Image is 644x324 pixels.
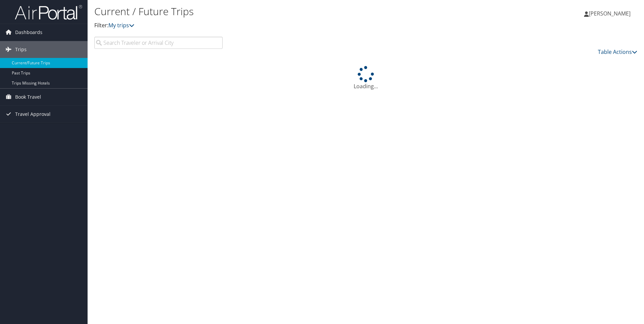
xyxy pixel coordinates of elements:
p: Filter: [94,21,456,30]
span: Travel Approval [15,106,51,123]
a: My trips [108,22,134,29]
h1: Current / Future Trips [94,4,456,19]
span: Trips [15,41,27,58]
a: [PERSON_NAME] [584,3,637,24]
span: Book Travel [15,89,41,105]
span: Dashboards [15,24,42,41]
input: Search Traveler or Arrival City [94,37,223,49]
a: Table Actions [598,48,637,56]
span: [PERSON_NAME] [589,10,631,17]
img: airportal-logo.png [15,4,82,20]
div: Loading... [94,66,637,90]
